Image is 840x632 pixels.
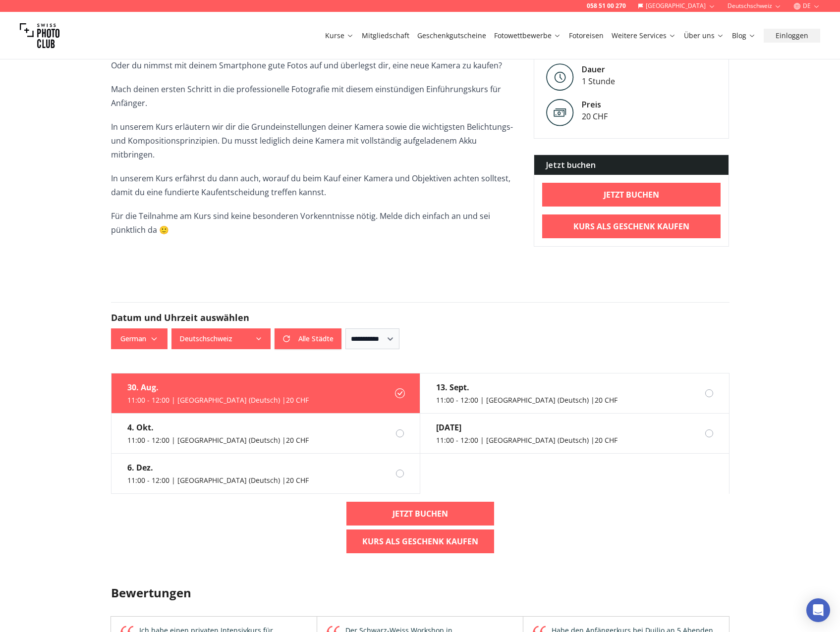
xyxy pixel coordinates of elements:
[392,508,448,520] b: Jetzt buchen
[806,598,830,622] div: Open Intercom Messenger
[582,110,608,122] div: 20 CHF
[127,462,309,474] div: 6. Dez.
[546,63,574,91] img: Level
[612,31,676,41] a: Weitere Services
[111,58,518,72] p: Oder du nimmst mit deinem Smartphone gute Fotos auf und überlegst dir, eine neue Kamera zu kaufen?
[764,29,820,43] button: Einloggen
[494,31,561,41] a: Fotowettbewerbe
[362,31,409,41] a: Mitgliedschaft
[604,189,659,201] b: Jetzt buchen
[127,395,309,405] div: 11:00 - 12:00 | [GEOGRAPHIC_DATA] (Deutsch) | 20 CHF
[534,155,729,175] div: Jetzt buchen
[20,16,59,55] img: Swiss photo club
[127,475,309,485] div: 11:00 - 12:00 | [GEOGRAPHIC_DATA] (Deutsch) | 20 CHF
[346,529,494,553] a: Kurs als Geschenk kaufen
[111,311,729,324] h2: Datum und Uhrzeit auswählen
[127,435,309,445] div: 11:00 - 12:00 | [GEOGRAPHIC_DATA] (Deutsch) | 20 CHF
[127,421,309,433] div: 4. Okt.
[542,183,721,207] a: Jetzt buchen
[573,220,689,232] b: Kurs als Geschenk kaufen
[111,82,518,110] p: Mach deinen ersten Schritt in die professionelle Fotografie mit diesem einstündigen Einführungsku...
[111,585,729,601] h3: Bewertungen
[582,99,608,110] div: Preis
[582,75,615,87] div: 1 Stunde
[171,328,271,349] button: Deutschschweiz
[542,214,721,238] a: Kurs als Geschenk kaufen
[111,171,518,199] p: In unserem Kurs erfährst du dann auch, worauf du beim Kauf einer Kamera und Objektiven achten sol...
[546,99,574,126] img: Preis
[413,29,490,43] button: Geschenkgutscheine
[111,120,518,161] p: In unserem Kurs erläutern wir dir die Grundeinstellungen deiner Kamera sowie die wichtigsten Beli...
[436,435,617,445] div: 11:00 - 12:00 | [GEOGRAPHIC_DATA] (Deutsch) | 20 CHF
[127,381,309,393] div: 30. Aug.
[490,29,565,43] button: Fotowettbewerbe
[587,2,626,10] a: 058 51 00 270
[684,31,724,41] a: Über uns
[565,29,608,43] button: Fotoreisen
[275,328,341,349] button: Alle Städte
[436,421,617,433] div: [DATE]
[321,29,358,43] button: Kurse
[417,31,486,41] a: Geschenkgutscheine
[358,29,413,43] button: Mitgliedschaft
[346,502,494,526] a: Jetzt buchen
[569,31,604,41] a: Fotoreisen
[362,535,478,547] b: Kurs als Geschenk kaufen
[436,395,617,405] div: 11:00 - 12:00 | [GEOGRAPHIC_DATA] (Deutsch) | 20 CHF
[680,29,728,43] button: Über uns
[728,29,760,43] button: Blog
[608,29,680,43] button: Weitere Services
[111,328,168,349] button: German
[732,31,756,41] a: Blog
[582,63,615,75] div: Dauer
[112,330,166,348] span: German
[325,31,354,41] a: Kurse
[436,381,617,393] div: 13. Sept.
[111,209,518,237] p: Für die Teilnahme am Kurs sind keine besonderen Vorkenntnisse nötig. Melde dich einfach an und se...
